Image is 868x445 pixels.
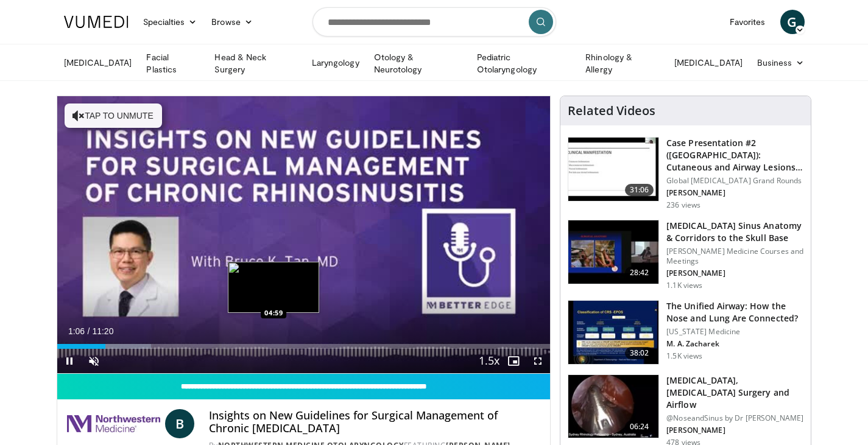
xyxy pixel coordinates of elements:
[228,262,319,313] img: image.jpeg
[204,10,260,34] a: Browse
[568,375,658,438] img: 5c1a841c-37ed-4666-a27e-9093f124e297.150x105_q85_crop-smart_upscale.jpg
[305,51,367,75] a: Laryngology
[666,268,803,278] p: [PERSON_NAME]
[57,96,551,374] video-js: Video Player
[625,267,654,279] span: 28:42
[136,10,205,34] a: Specialties
[477,349,501,373] button: Playback Rate
[470,51,578,75] a: Pediatric Otolaryngology
[750,51,812,75] a: Business
[526,349,550,373] button: Fullscreen
[65,103,162,128] button: Tap to unmute
[568,103,655,118] h4: Related Videos
[568,220,658,284] img: 276d523b-ec6d-4eb7-b147-bbf3804ee4a7.150x105_q85_crop-smart_upscale.jpg
[207,51,304,75] a: Head & Neck Surgery
[68,326,85,336] span: 1:06
[92,326,113,336] span: 11:20
[625,421,654,433] span: 06:24
[666,327,803,337] p: [US_STATE] Medicine
[666,220,803,244] h3: [MEDICAL_DATA] Sinus Anatomy & Corridors to the Skull Base
[666,247,803,266] p: [PERSON_NAME] Medicine Courses and Meetings
[568,220,803,290] a: 28:42 [MEDICAL_DATA] Sinus Anatomy & Corridors to the Skull Base [PERSON_NAME] Medicine Courses a...
[568,137,803,210] a: 31:06 Case Presentation #2 ([GEOGRAPHIC_DATA]): Cutaneous and Airway Lesions i… Global [MEDICAL_D...
[57,349,82,373] button: Pause
[666,188,803,198] p: [PERSON_NAME]
[666,281,702,290] p: 1.1K views
[57,51,139,75] a: [MEDICAL_DATA]
[578,51,667,75] a: Rhinology & Allergy
[666,300,803,324] h3: The Unified Airway: How the Nose and Lung Are Connected?
[666,137,803,173] h3: Case Presentation #2 ([GEOGRAPHIC_DATA]): Cutaneous and Airway Lesions i…
[666,176,803,186] p: Global [MEDICAL_DATA] Grand Rounds
[780,10,805,34] a: G
[666,200,700,210] p: 236 views
[57,344,551,349] div: Progress Bar
[568,138,658,201] img: 283069f7-db48-4020-b5ba-d883939bec3b.150x105_q85_crop-smart_upscale.jpg
[88,326,90,336] span: /
[165,409,194,438] a: B
[666,351,702,361] p: 1.5K views
[367,51,470,75] a: Otology & Neurotology
[568,301,658,364] img: fce5840f-3651-4d2e-85b0-3edded5ac8fb.150x105_q85_crop-smart_upscale.jpg
[625,347,654,359] span: 38:02
[501,349,526,373] button: Enable picture-in-picture mode
[667,51,750,75] a: [MEDICAL_DATA]
[666,426,803,435] p: [PERSON_NAME]
[209,409,540,435] h4: Insights on New Guidelines for Surgical Management of Chronic [MEDICAL_DATA]
[568,300,803,365] a: 38:02 The Unified Airway: How the Nose and Lung Are Connected? [US_STATE] Medicine M. A. Zacharek...
[64,16,129,28] img: VuMedi Logo
[666,374,803,411] h3: [MEDICAL_DATA],[MEDICAL_DATA] Surgery and Airflow
[722,10,773,34] a: Favorites
[82,349,106,373] button: Unmute
[312,7,556,37] input: Search topics, interventions
[67,409,160,438] img: Northwestern Medicine Otolaryngology
[139,51,207,75] a: Facial Plastics
[625,184,654,196] span: 31:06
[666,413,803,423] p: @NoseandSinus by Dr [PERSON_NAME]
[666,339,803,349] p: M. A. Zacharek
